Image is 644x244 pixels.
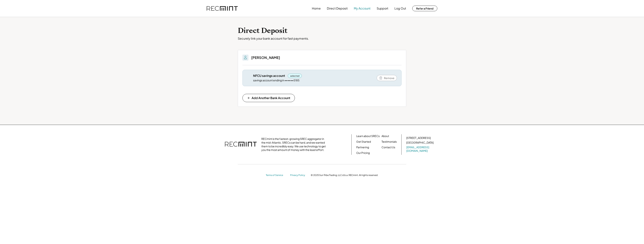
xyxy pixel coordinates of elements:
button: Log Out [394,5,406,12]
button: Remove [377,75,397,81]
a: [EMAIL_ADDRESS][DOMAIN_NAME] [406,145,434,153]
span: Add Another Bank Account [252,96,290,99]
a: Learn about SRECs [356,134,380,138]
div: © 2025 Sun Tribe Trading, LLC d.b.a. RECmint. All rights reserved. [311,174,378,177]
a: Testimonials [382,140,397,144]
span: Remove [384,77,394,79]
div: [STREET_ADDRESS] [406,136,431,140]
h3: [PERSON_NAME] [251,55,280,60]
div: RECmint is the fastest-growing SREC aggregator in the mid-Atlantic. SRECs can be hard, and we wan... [261,137,328,152]
img: recmint-logotype%403x.png [225,138,257,151]
a: Contact Us [382,145,395,149]
h1: Direct Deposit [238,26,406,35]
a: Our Pricing [356,151,370,155]
a: Partnering [356,145,369,149]
button: My Account [354,5,370,12]
div: selected [288,74,302,78]
button: Support [377,5,388,12]
div: [GEOGRAPHIC_DATA] [406,141,434,145]
button: Home [312,5,321,12]
a: Privacy Policy [290,174,307,177]
button: Refer a Friend [412,6,437,11]
button: Add Another Bank Account [242,94,295,102]
div: savings account ending in ••••••5185 [253,79,300,82]
img: People.svg [243,55,248,60]
a: Terms of Service [266,174,286,177]
a: Get Started [356,140,371,144]
a: About [382,134,389,138]
img: recmint-logotype%403x.png [207,6,238,11]
button: Direct Deposit [327,5,348,12]
div: Securely link your bank account for fast payments. [238,37,406,41]
div: NFCU savings account [253,74,285,78]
